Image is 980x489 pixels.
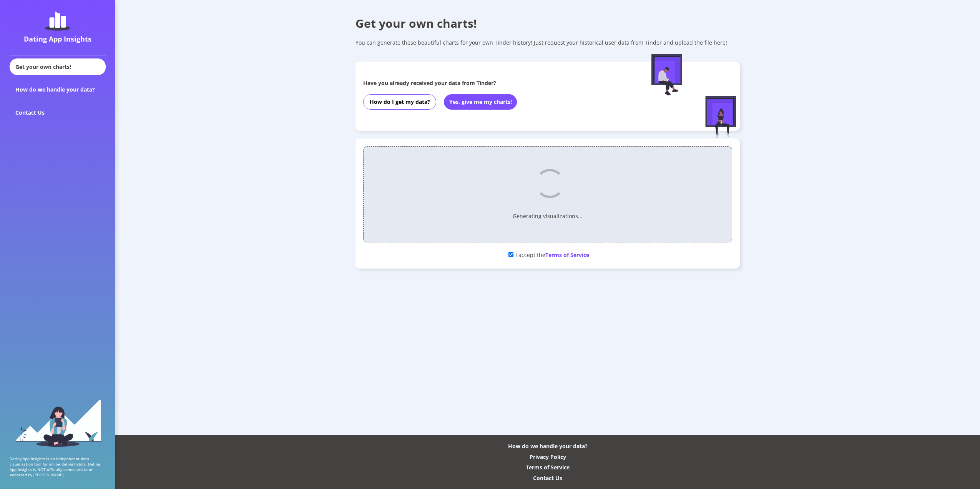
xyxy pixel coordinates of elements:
[10,456,106,477] p: Dating App Insights is an independent data visualization tool for online dating habits. Dating Ap...
[651,54,682,95] img: male-figure-sitting.c9faa881.svg
[444,94,517,110] button: Yes, give me my charts!
[10,101,106,124] div: Contact Us
[10,58,106,75] div: Get your own charts!
[530,453,566,461] div: Privacy Policy
[15,399,101,447] img: sidebar_girl.91b9467e.svg
[45,12,70,31] img: dating-app-insights-logo.5abe6921.svg
[355,15,740,31] div: Get your own charts!
[513,212,583,220] p: Generating visualizations...
[10,78,106,101] div: How do we handle your data?
[363,79,621,87] div: Have you already received your data from Tinder?
[355,39,740,46] div: You can generate these beautiful charts for your own Tinder history! Just request your historical...
[363,248,732,261] div: I accept the
[363,94,436,110] button: How do I get my data?
[533,474,562,482] div: Contact Us
[545,251,589,259] span: Terms of Service
[526,464,570,471] div: Terms of Service
[508,442,588,450] div: How do we handle your data?
[705,96,736,139] img: female-figure-sitting.afd5d174.svg
[12,34,104,43] div: Dating App Insights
